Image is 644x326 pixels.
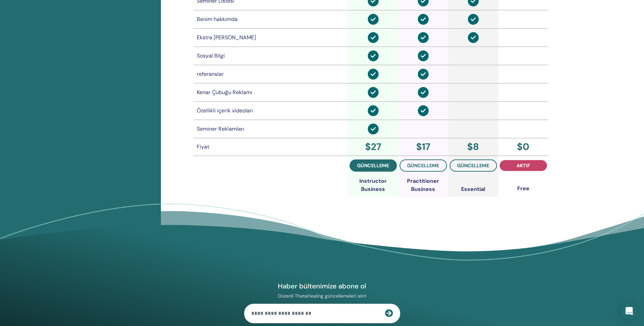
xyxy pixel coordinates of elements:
img: circle-check-solid.svg [418,87,429,98]
div: $ 8 [450,140,497,154]
div: Free [517,184,529,193]
img: circle-check-solid.svg [468,14,479,25]
button: güncelleme [350,159,397,172]
button: aktif [500,160,547,171]
span: güncelleme [357,163,389,168]
img: circle-check-solid.svg [418,50,429,61]
h4: Haber bültenimize abone ol [244,282,400,290]
img: circle-check-solid.svg [368,50,379,61]
img: circle-check-solid.svg [368,32,379,43]
img: circle-check-solid.svg [368,124,379,134]
div: Practitioner Business [398,177,448,193]
img: circle-check-solid.svg [418,69,429,80]
div: $ 27 [350,140,397,154]
img: circle-check-solid.svg [368,105,379,116]
div: Seminer Reklamları [197,125,345,133]
div: Kenar Çubuğu Reklamı [197,88,345,96]
button: güncelleme [400,159,447,172]
div: Open Intercom Messenger [621,303,637,319]
div: Özellikli içerik videoları [197,107,345,115]
span: güncelleme [407,162,439,169]
div: Benim hakkımda [197,15,345,23]
div: $ 17 [400,140,447,154]
div: Fiyat [197,143,345,151]
img: circle-check-solid.svg [368,69,379,80]
div: Essential [461,185,485,193]
span: güncelleme [457,162,489,169]
div: $ 0 [500,140,547,154]
img: circle-check-solid.svg [368,87,379,98]
div: Sosyal Bilgi [197,52,345,60]
div: Ekstra [PERSON_NAME] [197,34,345,42]
p: Düzenli ThetaHealing güncellemeleri alın! [244,293,400,299]
div: referanslar [197,70,345,78]
img: circle-check-solid.svg [418,14,429,25]
img: circle-check-solid.svg [468,32,479,43]
img: circle-check-solid.svg [368,14,379,25]
img: circle-check-solid.svg [418,105,429,116]
div: Instructor Business [348,177,398,193]
button: güncelleme [450,159,497,172]
span: aktif [517,162,530,169]
img: circle-check-solid.svg [418,32,429,43]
